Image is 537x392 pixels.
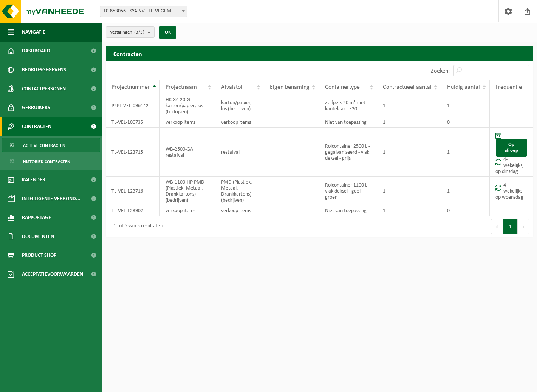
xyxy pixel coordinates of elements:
[377,128,441,177] td: 1
[215,177,264,205] td: PMD (Plastiek, Metaal, Drankkartons) (bedrijven)
[106,94,160,117] td: P2PL-VEL-096142
[319,177,377,205] td: Rolcontainer 1100 L - vlak deksel - geel - groen
[215,94,264,117] td: karton/papier, los (bedrijven)
[270,84,310,90] span: Eigen benaming
[23,154,70,169] span: Historiek contracten
[215,128,264,177] td: restafval
[160,94,215,117] td: HK-XZ-20-G karton/papier, los (bedrijven)
[160,117,215,128] td: verkoop items
[2,154,100,168] a: Historiek contracten
[377,117,441,128] td: 1
[496,139,527,157] a: Op afroep
[106,128,160,177] td: TL-VEL-123715
[495,84,522,90] span: Frequentie
[22,23,45,42] span: Navigatie
[22,42,50,60] span: Dashboard
[377,205,441,216] td: 1
[22,265,83,284] span: Acceptatievoorwaarden
[22,246,56,265] span: Product Shop
[110,220,163,233] div: 1 tot 5 van 5 resultaten
[490,177,533,205] td: 4-wekelijks, op woensdag
[319,128,377,177] td: Rolcontainer 2500 L - gegalvaniseerd - vlak deksel - grijs
[160,205,215,216] td: verkoop items
[2,138,100,152] a: Actieve contracten
[215,117,264,128] td: verkoop items
[106,46,533,61] h2: Contracten
[441,128,490,177] td: 1
[518,219,529,234] button: Next
[319,117,377,128] td: Niet van toepassing
[106,177,160,205] td: TL-VEL-123716
[319,94,377,117] td: Zelfpers 20 m³ met kantelaar - Z20
[221,84,243,90] span: Afvalstof
[215,205,264,216] td: verkoop items
[134,30,144,35] count: (3/3)
[319,205,377,216] td: Niet van toepassing
[441,205,490,216] td: 0
[106,26,155,38] button: Vestigingen(3/3)
[447,84,480,90] span: Huidig aantal
[166,84,197,90] span: Projectnaam
[441,94,490,117] td: 1
[383,84,432,90] span: Contractueel aantal
[106,205,160,216] td: TL-VEL-123902
[100,6,187,17] span: 10-853056 - SYA NV - LIEVEGEM
[441,117,490,128] td: 0
[22,227,54,246] span: Documenten
[160,128,215,177] td: WB-2500-GA restafval
[22,170,45,189] span: Kalender
[377,94,441,117] td: 1
[431,68,450,74] label: Zoeken:
[23,138,65,153] span: Actieve contracten
[100,6,187,17] span: 10-853056 - SYA NV - LIEVEGEM
[159,26,176,39] button: OK
[22,208,51,227] span: Rapportage
[491,219,503,234] button: Previous
[22,60,66,79] span: Bedrijfsgegevens
[490,128,533,177] td: 4-wekelijks, op dinsdag
[22,189,80,208] span: Intelligente verbond...
[325,84,360,90] span: Containertype
[503,219,518,234] button: 1
[441,177,490,205] td: 1
[160,177,215,205] td: WB-1100-HP PMD (Plastiek, Metaal, Drankkartons) (bedrijven)
[22,117,51,136] span: Contracten
[22,79,66,98] span: Contactpersonen
[377,177,441,205] td: 1
[110,27,144,38] span: Vestigingen
[111,84,150,90] span: Projectnummer
[106,117,160,128] td: TL-VEL-100735
[22,98,50,117] span: Gebruikers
